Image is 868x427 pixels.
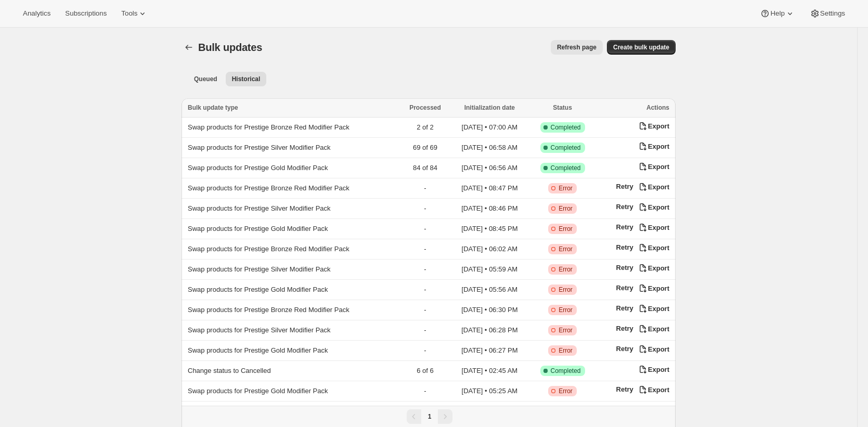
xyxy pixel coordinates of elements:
[820,9,845,18] span: Settings
[638,324,669,334] button: Export
[449,361,529,381] td: [DATE] • 02:45 AM
[401,178,449,199] td: -
[559,346,573,355] span: Error
[188,144,331,151] span: Swap products for Prestige Silver Modifier Pack
[551,164,581,172] span: Completed
[232,75,261,83] span: Historical
[638,344,669,354] button: Export
[449,381,529,402] td: [DATE] • 05:25 AM
[464,104,515,111] span: Initialization date
[401,138,449,158] td: 69 of 69
[188,123,349,131] span: Swap products for Prestige Bronze Red Modifier Pack
[401,219,449,239] td: -
[401,260,449,280] td: -
[449,199,529,219] td: [DATE] • 08:46 PM
[616,284,633,292] button: Retry
[188,164,328,172] span: Swap products for Prestige Gold Modifier Pack
[551,123,581,132] span: Completed
[559,306,573,314] span: Error
[449,402,529,422] td: [DATE] • 03:04 AM
[188,367,271,374] span: Change status to Cancelled
[559,286,573,294] span: Error
[646,104,669,111] span: Actions
[616,223,633,231] button: Retry
[559,225,573,233] span: Error
[428,413,432,420] span: 1
[121,9,137,18] span: Tools
[559,326,573,334] span: Error
[23,9,50,18] span: Analytics
[607,40,676,55] button: Create bulk update
[616,304,633,312] button: Retry
[616,264,633,271] button: Retry
[559,387,573,395] span: Error
[17,6,57,21] button: Analytics
[770,9,784,18] span: Help
[409,104,441,111] span: Processed
[188,326,331,334] span: Swap products for Prestige Silver Modifier Pack
[449,178,529,199] td: [DATE] • 08:47 PM
[188,286,328,293] span: Swap products for Prestige Gold Modifier Pack
[188,387,328,395] span: Swap products for Prestige Gold Modifier Pack
[65,9,107,18] span: Subscriptions
[638,263,669,273] button: Export
[638,182,669,192] button: Export
[551,367,581,375] span: Completed
[401,341,449,361] td: -
[449,260,529,280] td: [DATE] • 05:59 AM
[115,6,154,21] button: Tools
[559,184,573,192] span: Error
[188,265,331,273] span: Swap products for Prestige Silver Modifier Pack
[182,40,196,55] button: Bulk updates
[401,158,449,178] td: 84 of 84
[401,361,449,381] td: 6 of 6
[553,104,572,111] span: Status
[638,405,669,415] button: Export
[194,75,217,83] span: Queued
[188,204,331,212] span: Swap products for Prestige Silver Modifier Pack
[449,280,529,300] td: [DATE] • 05:56 AM
[638,283,669,293] div: Export
[616,385,633,393] button: Retry
[638,303,669,314] button: Export
[401,280,449,300] td: -
[188,346,328,354] span: Swap products for Prestige Gold Modifier Pack
[638,242,669,253] button: Export
[616,183,633,190] button: Retry
[401,239,449,260] td: -
[449,138,529,158] td: [DATE] • 06:58 AM
[551,144,581,152] span: Completed
[638,121,669,131] button: Export
[638,202,669,212] button: Export
[616,243,633,251] button: Retry
[638,161,669,172] div: Export
[638,364,669,374] button: Export
[401,402,449,422] td: -
[638,222,669,232] button: Export
[401,199,449,219] td: -
[638,141,669,151] div: Export
[188,225,328,232] span: Swap products for Prestige Gold Modifier Pack
[638,384,669,395] button: Export
[198,42,262,53] span: Bulk updates
[559,204,573,213] span: Error
[559,245,573,253] span: Error
[616,325,633,332] button: Retry
[616,345,633,353] button: Retry
[182,406,676,427] nav: Pagination
[401,300,449,320] td: -
[449,300,529,320] td: [DATE] • 06:30 PM
[449,239,529,260] td: [DATE] • 06:02 AM
[804,6,851,21] button: Settings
